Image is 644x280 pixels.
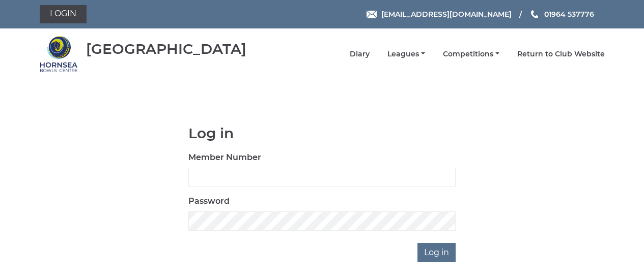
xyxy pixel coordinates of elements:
[417,243,456,262] input: Log in
[40,35,78,73] img: Hornsea Bowls Centre
[529,9,594,20] a: Phone us 01964 537776
[443,49,499,59] a: Competitions
[531,10,538,18] img: Phone us
[387,49,425,59] a: Leagues
[188,195,230,207] label: Password
[367,11,377,18] img: Email
[40,5,87,23] a: Login
[381,10,512,19] span: [EMAIL_ADDRESS][DOMAIN_NAME]
[367,9,512,20] a: Email [EMAIL_ADDRESS][DOMAIN_NAME]
[517,49,605,59] a: Return to Club Website
[544,10,594,19] span: 01964 537776
[188,126,456,141] h1: Log in
[188,151,261,164] label: Member Number
[350,49,370,59] a: Diary
[86,41,246,57] div: [GEOGRAPHIC_DATA]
